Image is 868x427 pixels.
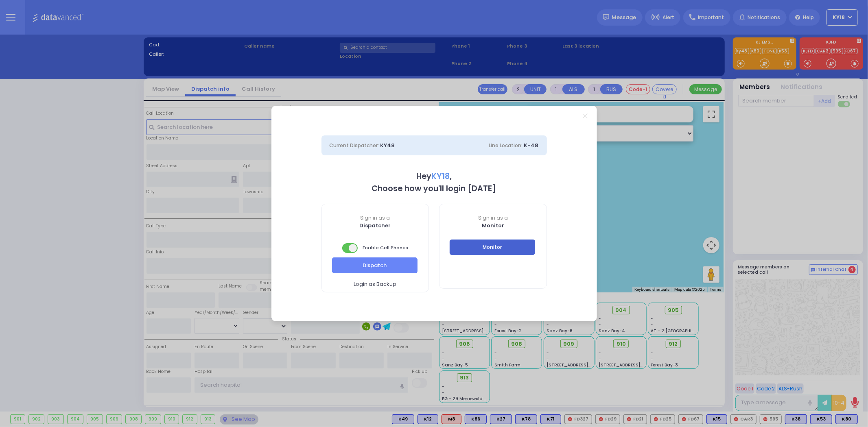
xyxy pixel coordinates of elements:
b: Monitor [482,222,504,229]
button: Dispatch [332,257,418,273]
span: Sign in as a [439,214,547,222]
button: Monitor [450,240,535,255]
span: Login as Backup [354,280,396,288]
b: Dispatcher [359,222,391,229]
span: Current Dispatcher: [330,142,379,149]
span: Sign in as a [322,214,429,222]
b: Choose how you'll login [DATE] [372,183,496,194]
b: Hey , [416,171,452,182]
span: KY48 [380,142,395,149]
span: KY18 [431,171,450,182]
span: Enable Cell Phones [342,242,408,254]
span: K-48 [524,142,539,149]
span: Line Location: [489,142,523,149]
a: Close [583,113,587,118]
